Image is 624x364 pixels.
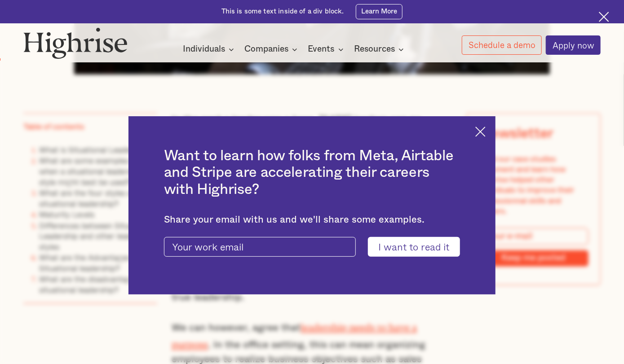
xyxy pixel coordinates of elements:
[164,237,460,256] form: current-ascender-blog-article-modal-form
[599,12,609,22] img: Cross icon
[354,44,395,55] div: Resources
[462,35,542,54] a: Schedule a demo
[356,4,403,19] a: Learn More
[308,44,346,55] div: Events
[164,214,460,226] div: Share your email with us and we'll share some examples.
[244,44,288,55] div: Companies
[183,44,225,55] div: Individuals
[221,7,344,17] div: This is some text inside of a div block.
[164,237,356,256] input: Your work email
[23,27,128,59] img: Highrise logo
[368,237,460,256] input: I want to read it
[164,148,460,198] h2: Want to learn how folks from Meta, Airtable and Stripe are accelerating their careers with Highrise?
[475,127,486,137] img: Cross icon
[183,44,237,55] div: Individuals
[244,44,300,55] div: Companies
[546,35,601,55] a: Apply now
[308,44,335,55] div: Events
[354,44,407,55] div: Resources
